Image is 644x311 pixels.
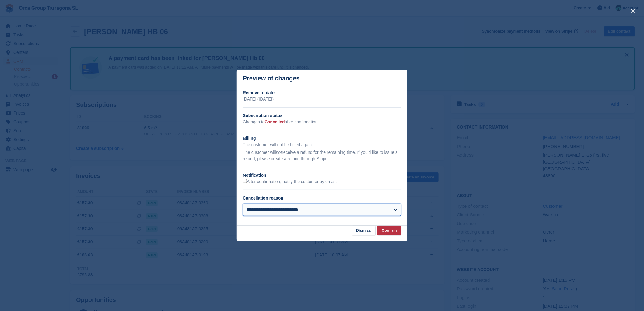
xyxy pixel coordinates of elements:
[243,142,313,147] font: The customer will not be billed again.
[285,119,319,124] font: after confirmation.
[243,97,274,101] font: [DATE] ([DATE])
[382,228,397,233] font: Confirm
[356,228,371,233] font: Dismiss
[243,196,283,200] font: Cancellation reason
[243,179,247,183] input: After confirmation, notify the customer by email.
[276,150,282,155] font: not
[243,119,265,124] font: Changes to
[247,179,337,184] font: After confirmation, notify the customer by email.
[352,226,376,236] button: Dismiss
[265,119,285,124] font: Cancelled
[377,226,401,236] button: Confirm
[243,90,275,95] font: Remove to date
[628,6,638,16] button: close
[243,136,256,141] font: Billing
[243,150,398,161] font: receive a refund for the remaining time. If you'd like to issue a refund, please create a refund ...
[243,150,276,155] font: The customer will
[243,113,283,118] font: Subscription status
[243,75,300,82] font: Preview of changes
[243,173,266,178] font: Notification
